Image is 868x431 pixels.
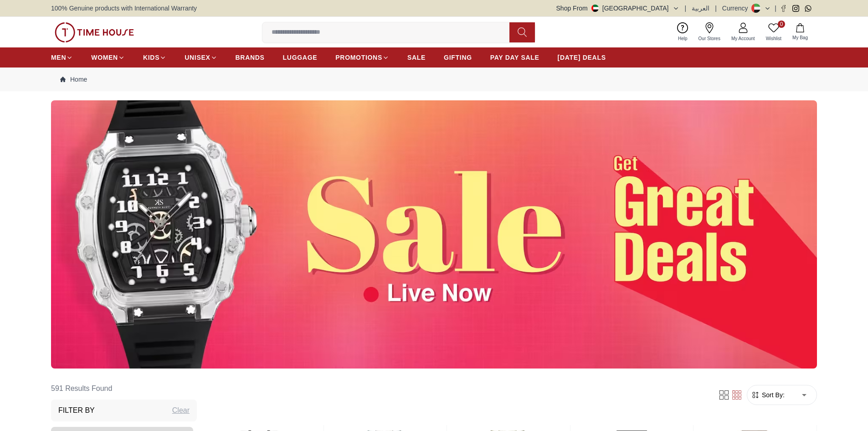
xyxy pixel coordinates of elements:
[60,75,87,84] a: Home
[172,405,190,416] div: Clear
[407,49,426,66] a: SALE
[695,35,724,42] span: Our Stores
[51,49,73,66] a: MEN
[185,53,210,62] span: UNISEX
[751,390,785,400] button: Sort By:
[51,378,197,400] h6: 591 Results Found
[692,4,709,13] button: العربية
[792,5,799,12] a: Instagram
[490,53,539,62] span: PAY DAY SALE
[335,49,389,66] a: PROMOTIONS
[805,5,812,12] a: Whatsapp
[185,49,217,66] a: UNISEX
[236,53,265,62] span: BRANDS
[787,21,813,43] button: My Bag
[715,4,717,13] span: |
[51,4,197,13] span: 100% Genuine products with International Warranty
[91,49,125,66] a: WOMEN
[444,53,472,62] span: GIFTING
[673,21,693,44] a: Help
[143,49,166,66] a: KIDS
[91,53,118,62] span: WOMEN
[789,34,812,41] span: My Bag
[722,4,752,13] div: Currency
[58,405,95,416] h3: Filter By
[591,5,599,12] img: United Arab Emirates
[335,53,382,62] span: PROMOTIONS
[558,53,606,62] span: [DATE] DEALS
[775,4,776,13] span: |
[760,390,785,400] span: Sort By:
[780,5,787,12] a: Facebook
[51,53,66,62] span: MEN
[55,22,134,42] img: ...
[490,49,539,66] a: PAY DAY SALE
[760,21,787,44] a: 0Wishlist
[778,21,785,28] span: 0
[693,21,726,44] a: Our Stores
[762,35,785,42] span: Wishlist
[51,68,817,91] nav: Breadcrumb
[283,49,318,66] a: LUGGAGE
[728,35,759,42] span: My Account
[51,100,817,369] img: ...
[236,49,265,66] a: BRANDS
[407,53,426,62] span: SALE
[283,53,318,62] span: LUGGAGE
[674,35,691,42] span: Help
[685,4,687,13] span: |
[444,49,472,66] a: GIFTING
[556,4,679,13] button: Shop From[GEOGRAPHIC_DATA]
[143,53,159,62] span: KIDS
[558,49,606,66] a: [DATE] DEALS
